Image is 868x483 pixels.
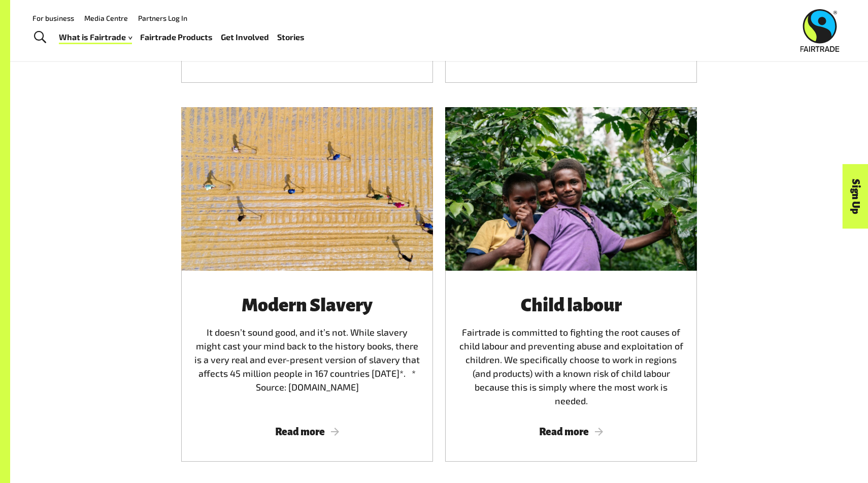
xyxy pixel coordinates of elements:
a: Stories [277,30,305,45]
div: Fairtrade is committed to fighting the root causes of child labour and preventing abuse and explo... [457,295,685,408]
span: Read more [193,426,421,437]
a: Partners Log In [138,14,187,22]
img: Fairtrade Australia New Zealand logo [800,9,840,52]
a: For business [32,14,74,22]
a: Modern SlaveryIt doesn’t sound good, and it’s not. While slavery might cast your mind back to the... [181,107,433,462]
a: Fairtrade Products [140,30,213,45]
a: Media Centre [84,14,128,22]
a: Child labourFairtrade is committed to fighting the root causes of child labour and preventing abu... [445,107,697,462]
span: Read more [457,426,685,437]
div: It doesn’t sound good, and it’s not. While slavery might cast your mind back to the history books... [193,295,421,408]
h3: Modern Slavery [193,295,421,315]
a: Get Involved [221,30,269,45]
a: What is Fairtrade [59,30,132,45]
a: Toggle Search [27,25,52,50]
h3: Child labour [457,295,685,315]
